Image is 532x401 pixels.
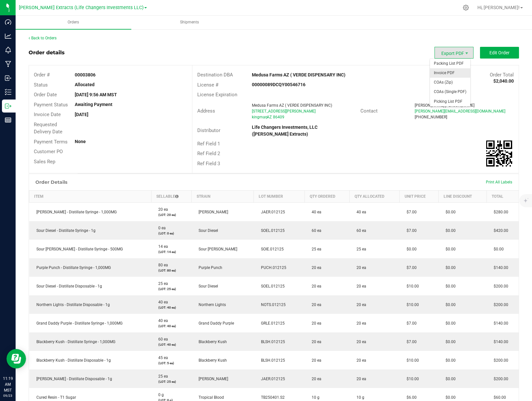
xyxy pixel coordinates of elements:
span: $10.00 [403,284,419,288]
span: $0.00 [442,395,456,400]
p: (LOT: 0 ea) [155,231,188,236]
span: 25 ea [155,281,168,286]
span: 20 ea [308,358,321,363]
h1: Order Details [35,180,67,185]
span: 20 ea [308,284,321,288]
span: $0.00 [442,228,456,233]
span: Sour Diesel - Distillate Disposable - 1g [33,284,102,288]
p: (LOT: 5 ea) [155,361,188,366]
span: [PERSON_NAME][EMAIL_ADDRESS][DOMAIN_NAME] [415,109,505,114]
span: 0 ea [155,226,166,230]
p: (LOT: 25 ea) [155,379,188,384]
span: 20 ea [353,302,366,307]
th: Total [487,191,519,203]
span: $7.00 [403,321,417,326]
span: 20 ea [353,377,366,381]
inline-svg: Manufacturing [5,61,11,67]
p: (LOT: 40 ea) [155,305,188,310]
p: (LOT: 25 ea) [155,287,188,291]
span: 20 ea [353,284,366,288]
p: (LOT: 20 ea) [155,212,188,217]
span: $7.00 [403,265,417,270]
span: $200.00 [490,377,508,381]
span: $10.00 [403,358,419,363]
span: Blackberry Kush - Distillate Disposable - 1g [33,358,111,363]
span: Sour [PERSON_NAME] - Distillate Syringe - 500MG [33,247,123,251]
p: (LOT: 80 ea) [155,268,188,273]
span: 10 g [308,395,319,400]
a: Orders [16,16,131,29]
span: $0.00 [442,340,456,344]
span: $0.00 [442,302,456,307]
span: , [266,115,267,119]
a: Back to Orders [29,36,57,40]
span: 20 ea [353,321,366,326]
li: Invoice PDF [430,68,470,78]
span: Picking List PDF [430,97,470,106]
div: Order details [29,49,65,57]
span: [PERSON_NAME] [415,103,444,108]
span: Customer PO [34,149,63,154]
span: 20 ea [308,340,321,344]
span: 40 ea [155,318,168,323]
span: [PHONE_NUMBER] [415,115,447,119]
span: 40 ea [155,300,168,304]
span: Blackberry Kush - Distillate Syringe - 1,000MG [33,340,115,344]
li: Export PDF [435,47,474,59]
strong: [DATE] [75,112,88,117]
span: 20 ea [308,377,321,381]
span: Sour Diesel [195,284,218,288]
span: $0.00 [442,321,456,326]
span: Distributor [197,127,220,133]
span: Ref Field 2 [197,151,220,156]
span: Edit Order [489,50,510,55]
strong: $2,040.00 [493,78,514,84]
span: Order Total [490,72,514,78]
span: Requested Delivery Date [34,122,62,135]
span: 60 ea [155,337,168,341]
span: 20 ea [308,321,321,326]
li: Packing List PDF [430,59,470,68]
span: Grand Daddy Purple - Distillate Syringe - 1,000MG [33,321,123,326]
span: License # [197,82,218,88]
strong: Awaiting Payment [75,102,112,107]
span: $6.00 [403,395,417,400]
iframe: Resource center [6,349,26,368]
span: $0.00 [403,247,417,251]
span: 40 ea [308,210,321,214]
strong: Medusa Farms AZ ( VERDE DISPENSARY INC) [252,72,345,77]
span: Sour Diesel [195,228,218,233]
a: Shipments [132,16,248,29]
span: SOEL.012125 [258,228,285,233]
span: 20 ea [353,358,366,363]
qrcode: 00003806 [486,140,512,167]
span: License Expiration [197,92,237,98]
inline-svg: Dashboard [5,19,11,25]
span: 80 ea [155,263,168,267]
span: 60 ea [308,228,321,233]
inline-svg: Outbound [5,103,11,109]
span: [STREET_ADDRESS][PERSON_NAME] [252,109,316,114]
p: 09/23 [3,393,13,398]
inline-svg: Inbound [5,75,11,81]
li: COAs (Zip) [430,78,470,87]
strong: Allocated [75,82,95,87]
span: Ref Field 1 [197,141,220,147]
span: 10 g [353,395,364,400]
span: Purple Punch [195,265,222,270]
span: Order # [34,72,50,78]
span: kingman [252,115,267,119]
span: Sour [PERSON_NAME] [195,247,237,251]
span: $0.00 [442,247,456,251]
strong: 00003806 [75,72,96,77]
span: Grand Daddy Purple [195,321,234,326]
button: Edit Order [480,47,519,59]
span: 20 ea [308,302,321,307]
span: 20 ea [308,265,321,270]
span: 60 ea [353,228,366,233]
span: Northern Lights - Distillate Disposable - 1g [33,302,110,307]
span: NOTS.012125 [258,302,286,307]
th: Unit Price [399,191,438,203]
span: 14 ea [155,244,168,249]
